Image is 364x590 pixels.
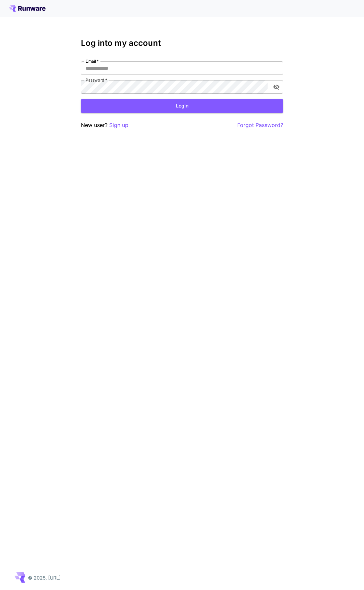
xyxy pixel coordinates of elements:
[81,121,128,129] p: New user?
[109,121,128,129] button: Sign up
[270,81,282,93] button: toggle password visibility
[86,58,99,64] label: Email
[237,121,283,129] button: Forgot Password?
[81,38,283,48] h3: Log into my account
[28,574,61,581] p: © 2025, [URL]
[86,77,107,83] label: Password
[81,99,283,113] button: Login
